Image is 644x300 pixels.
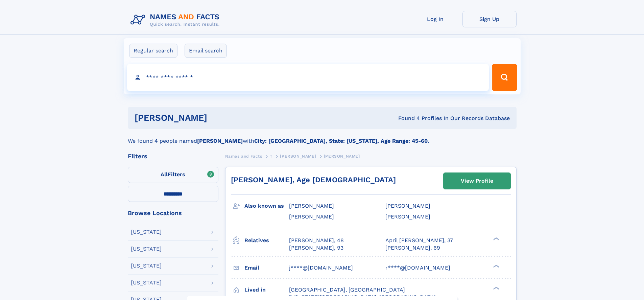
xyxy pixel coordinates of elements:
[289,237,344,244] a: [PERSON_NAME], 48
[289,244,343,252] a: [PERSON_NAME], 93
[324,154,360,159] span: [PERSON_NAME]
[303,115,510,122] div: Found 4 Profiles In Our Records Database
[244,235,289,246] h3: Relatives
[385,237,453,244] a: April [PERSON_NAME], 37
[280,154,316,159] span: [PERSON_NAME]
[444,173,510,189] a: View Profile
[289,286,405,293] span: [GEOGRAPHIC_DATA], [GEOGRAPHIC_DATA]
[408,11,462,27] a: Log In
[462,11,517,27] a: Sign Up
[461,173,493,189] div: View Profile
[492,286,500,290] div: ❯
[385,213,430,220] span: [PERSON_NAME]
[129,44,177,58] label: Regular search
[492,64,517,91] button: Search Button
[185,44,227,58] label: Email search
[492,264,500,268] div: ❯
[231,176,396,184] a: [PERSON_NAME], Age [DEMOGRAPHIC_DATA]
[244,262,289,274] h3: Email
[128,210,218,216] div: Browse Locations
[131,280,162,285] div: [US_STATE]
[244,200,289,212] h3: Also known as
[289,203,334,209] span: [PERSON_NAME]
[270,152,272,160] a: T
[244,284,289,296] h3: Lived in
[131,246,162,252] div: [US_STATE]
[128,153,218,159] div: Filters
[385,244,440,252] a: [PERSON_NAME], 69
[127,64,489,91] input: search input
[289,213,334,220] span: [PERSON_NAME]
[128,129,517,145] div: We found 4 people named with .
[280,152,316,160] a: [PERSON_NAME]
[270,154,272,159] span: T
[128,11,225,29] img: Logo Names and Facts
[161,171,168,178] span: All
[254,138,428,144] b: City: [GEOGRAPHIC_DATA], State: [US_STATE], Age Range: 45-60
[197,138,243,144] b: [PERSON_NAME]
[492,236,500,241] div: ❯
[225,152,262,160] a: Names and Facts
[131,263,162,269] div: [US_STATE]
[135,114,303,122] h1: [PERSON_NAME]
[385,203,430,209] span: [PERSON_NAME]
[131,229,162,235] div: [US_STATE]
[128,167,218,183] label: Filters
